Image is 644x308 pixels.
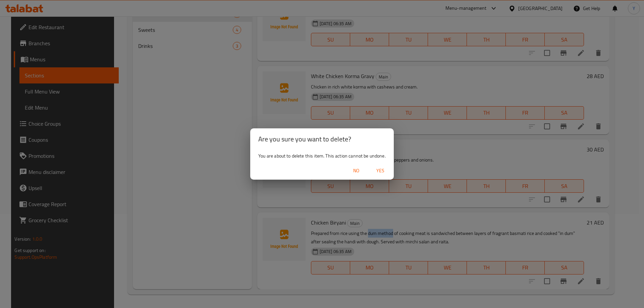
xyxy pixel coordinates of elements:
[372,167,388,175] span: Yes
[370,165,391,177] button: Yes
[250,150,394,162] div: You are about to delete this item. This action cannot be undone.
[345,165,367,177] button: No
[348,167,364,175] span: No
[258,134,386,144] h2: Are you sure you want to delete?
